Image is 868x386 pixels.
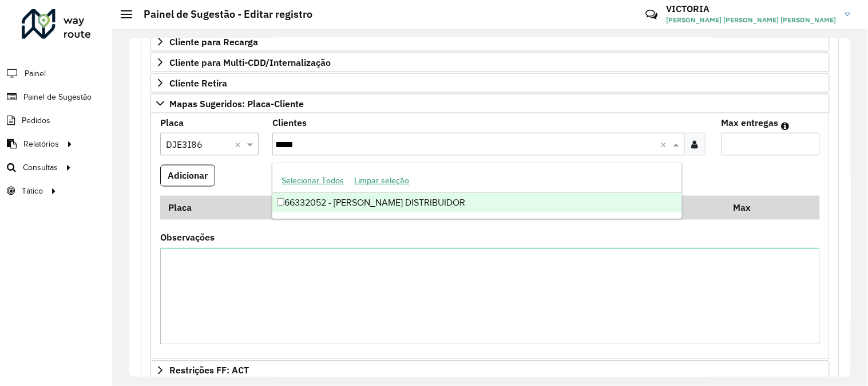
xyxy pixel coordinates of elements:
span: Mapas Sugeridos: Placa-Cliente [169,99,304,108]
span: Cliente Retira [169,78,227,88]
button: Adicionar [160,165,215,187]
span: Relatórios [23,138,59,150]
a: Restrições FF: ACT [150,361,830,380]
span: Consultas [23,162,58,174]
h2: Painel de Sugestão - Editar registro [132,8,312,21]
a: Cliente para Recarga [150,32,830,52]
span: Cliente para Recarga [169,37,258,46]
label: Max entregas [722,116,779,129]
span: Pedidos [22,115,50,127]
span: Restrições FF: ACT [169,366,249,375]
span: [PERSON_NAME] [PERSON_NAME] [PERSON_NAME] [667,15,837,25]
ng-dropdown-panel: Options list [272,163,682,219]
button: Limpar seleção [349,172,414,190]
label: Observações [160,231,215,245]
em: Máximo de clientes que serão colocados na mesma rota com os clientes informados [782,121,790,131]
span: Tático [22,185,43,197]
label: Clientes [272,116,307,129]
span: Clear all [235,137,244,151]
th: Placa [160,196,269,220]
label: Placa [160,116,184,129]
button: Selecionar Todos [276,172,349,190]
span: Clear all [661,137,671,151]
a: Mapas Sugeridos: Placa-Cliente [150,94,830,113]
th: Código Cliente [269,196,586,220]
span: Painel [25,68,46,80]
div: 66332052 - [PERSON_NAME] DISTRIBUIDOR [272,193,681,212]
span: Painel de Sugestão [23,91,92,103]
span: Cliente para Multi-CDD/Internalização [169,58,331,67]
a: Cliente Retira [150,73,830,93]
div: Mapas Sugeridos: Placa-Cliente [150,113,830,360]
a: Cliente para Multi-CDD/Internalização [150,53,830,72]
a: Contato Rápido [639,2,664,27]
h3: VICTORIA [667,3,837,14]
th: Max [726,196,771,220]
